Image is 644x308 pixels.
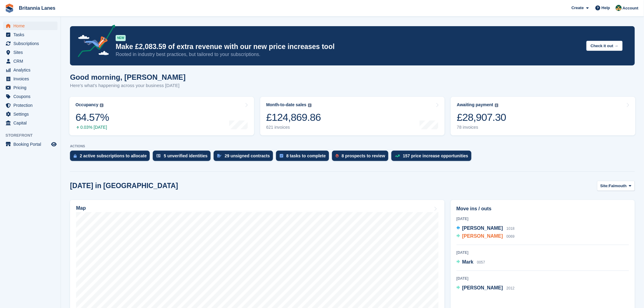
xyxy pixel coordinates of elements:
a: menu [3,30,58,39]
img: icon-info-grey-7440780725fd019a000dd9b08b2336e03edf1995a4989e88bcd33f0948082b44.svg [495,103,499,107]
a: menu [3,39,58,48]
span: Sites [13,48,50,57]
span: Protection [13,101,50,110]
h1: Good morning, [PERSON_NAME] [70,73,186,81]
a: menu [3,66,58,74]
a: menu [3,101,58,110]
div: [DATE] [457,250,629,255]
span: Settings [13,110,50,118]
span: Site: [600,183,609,189]
div: £124,869.86 [266,111,321,124]
a: menu [3,48,58,57]
a: Occupancy 64.57% 0.03% [DATE] [69,97,254,135]
span: Subscriptions [13,39,50,48]
a: Month-to-date sales £124,869.86 621 invoices [260,97,445,135]
span: Falmouth [609,183,627,189]
p: Rooted in industry best practices, but tailored to your subscriptions. [116,51,582,58]
span: Storefront [5,132,61,138]
span: 2012 [506,286,515,290]
div: NEW [116,35,126,41]
div: 5 unverified identities [164,153,208,158]
div: 8 tasks to complete [286,153,326,158]
p: Make £2,083.59 of extra revenue with our new price increases tool [116,42,582,51]
a: 8 tasks to complete [276,151,332,164]
a: menu [3,110,58,118]
a: 5 unverified identities [153,151,214,164]
img: active_subscription_to_allocate_icon-d502201f5373d7db506a760aba3b589e785aa758c864c3986d89f69b8ff3... [74,154,77,158]
a: menu [3,119,58,127]
span: [PERSON_NAME] [462,226,503,231]
div: 29 unsigned contracts [225,153,270,158]
a: [PERSON_NAME] 0069 [457,233,515,240]
span: 0069 [506,234,515,239]
a: Preview store [50,141,58,148]
a: 157 price increase opportunities [391,151,474,164]
a: Britannia Lanes [16,3,58,13]
h2: [DATE] in [GEOGRAPHIC_DATA] [70,182,178,190]
img: price_increase_opportunities-93ffe204e8149a01c8c9dc8f82e8f89637d9d84a8eef4429ea346261dce0b2c0.svg [395,155,400,157]
span: Capital [13,119,50,127]
div: Awaiting payment [457,102,493,107]
span: [PERSON_NAME] [462,233,503,239]
span: Pricing [13,83,50,92]
img: prospect-51fa495bee0391a8d652442698ab0144808aea92771e9ea1ae160a38d050c398.svg [336,154,339,158]
a: [PERSON_NAME] 1018 [457,225,515,233]
a: menu [3,57,58,65]
a: [PERSON_NAME] 2012 [457,284,515,292]
div: [DATE] [457,216,629,222]
span: CRM [13,57,50,65]
div: 621 invoices [266,125,321,130]
a: 8 prospects to review [332,151,391,164]
div: 0.03% [DATE] [75,125,109,130]
a: menu [3,140,58,149]
span: Coupons [13,92,50,101]
img: task-75834270c22a3079a89374b754ae025e5fb1db73e45f91037f5363f120a921f8.svg [280,154,283,158]
span: Home [13,22,50,30]
span: Create [572,5,584,11]
div: 157 price increase opportunities [403,153,468,158]
div: Month-to-date sales [266,102,306,107]
img: icon-info-grey-7440780725fd019a000dd9b08b2336e03edf1995a4989e88bcd33f0948082b44.svg [100,103,103,107]
p: ACTIONS [70,144,635,148]
img: Nathan Kellow [616,5,622,11]
div: £28,907.30 [457,111,506,124]
span: Booking Portal [13,140,50,149]
div: 64.57% [75,111,109,124]
button: Check it out → [586,41,623,51]
img: icon-info-grey-7440780725fd019a000dd9b08b2336e03edf1995a4989e88bcd33f0948082b44.svg [308,103,312,107]
img: verify_identity-adf6edd0f0f0b5bbfe63781bf79b02c33cf7c696d77639b501bdc392416b5a36.svg [156,154,161,158]
div: [DATE] [457,276,629,281]
a: 2 active subscriptions to allocate [70,151,153,164]
span: Mark [462,259,474,264]
span: Account [623,5,639,11]
div: Occupancy [75,102,98,107]
img: contract_signature_icon-13c848040528278c33f63329250d36e43548de30e8caae1d1a13099fd9432cc5.svg [217,154,222,158]
a: menu [3,92,58,101]
span: Tasks [13,30,50,39]
a: Awaiting payment £28,907.30 78 invoices [451,97,635,135]
img: stora-icon-8386f47178a22dfd0bd8f6a31ec36ba5ce8667c1dd55bd0f319d3a0aa187defe.svg [5,4,14,13]
span: 0057 [477,260,485,264]
h2: Move ins / outs [457,205,629,212]
span: Help [602,5,610,11]
a: menu [3,83,58,92]
button: Site: Falmouth [597,181,635,191]
span: Invoices [13,75,50,83]
div: 78 invoices [457,125,506,130]
p: Here's what's happening across your business [DATE] [70,82,186,89]
span: [PERSON_NAME] [462,285,503,290]
h2: Map [76,205,86,211]
a: menu [3,75,58,83]
a: 29 unsigned contracts [214,151,276,164]
span: 1018 [506,226,515,231]
div: 8 prospects to review [342,153,385,158]
img: price-adjustments-announcement-icon-8257ccfd72463d97f412b2fc003d46551f7dbcb40ab6d574587a9cd5c0d94... [73,25,115,59]
div: 2 active subscriptions to allocate [80,153,147,158]
a: menu [3,22,58,30]
a: Mark 0057 [457,258,485,266]
span: Analytics [13,66,50,74]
